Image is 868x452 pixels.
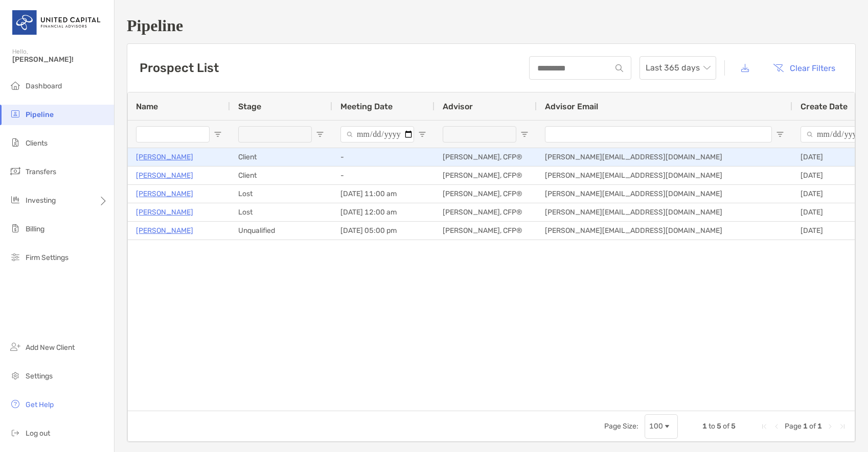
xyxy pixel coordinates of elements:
span: Last 365 days [646,57,710,79]
span: 5 [717,422,721,431]
div: [PERSON_NAME], CFP® [435,148,537,166]
div: [PERSON_NAME], CFP® [435,222,537,240]
button: Open Filter Menu [418,130,426,138]
div: Next Page [826,422,834,431]
span: Name [136,102,158,111]
button: Clear Filters [765,57,843,79]
img: add_new_client icon [9,341,21,353]
div: [PERSON_NAME], CFP® [435,166,537,184]
span: Add New Client [26,343,75,352]
div: [DATE] 05:00 pm [332,222,435,240]
span: [PERSON_NAME]! [12,55,108,64]
span: Dashboard [26,82,62,90]
img: input icon [615,64,623,72]
div: [PERSON_NAME][EMAIL_ADDRESS][DOMAIN_NAME] [537,148,792,166]
span: Investing [26,196,56,205]
div: - [332,166,435,184]
div: First Page [760,422,768,431]
a: [PERSON_NAME] [136,169,193,182]
button: Open Filter Menu [776,130,784,138]
span: Advisor Email [545,102,598,111]
div: - [332,148,435,166]
span: Stage [238,102,261,111]
button: Open Filter Menu [520,130,529,138]
span: to [709,422,715,431]
span: Log out [26,429,50,438]
div: [PERSON_NAME], CFP® [435,185,537,203]
div: 100 [649,422,663,431]
div: Client [230,148,332,166]
input: Name Filter Input [136,126,210,142]
img: settings icon [9,369,21,382]
div: [DATE] 12:00 am [332,203,435,221]
span: Transfers [26,168,56,176]
input: Meeting Date Filter Input [340,126,414,142]
span: Get Help [26,400,54,409]
div: Lost [230,203,332,221]
h3: Prospect List [140,61,219,75]
span: Pipeline [26,110,54,119]
a: [PERSON_NAME] [136,187,193,200]
span: Billing [26,225,44,233]
span: Create Date [801,102,848,111]
img: United Capital Logo [12,4,102,41]
span: Firm Settings [26,253,68,262]
button: Open Filter Menu [316,130,324,138]
span: of [809,422,816,431]
div: Previous Page [772,422,781,431]
span: Settings [26,372,53,380]
a: [PERSON_NAME] [136,206,193,219]
button: Open Filter Menu [214,130,222,138]
div: [PERSON_NAME], CFP® [435,203,537,221]
img: get-help icon [9,398,21,410]
img: firm-settings icon [9,251,21,263]
span: of [723,422,729,431]
div: Page Size: [604,422,638,431]
span: Advisor [443,102,473,111]
span: 5 [731,422,736,431]
div: [DATE] 11:00 am [332,185,435,203]
div: Client [230,166,332,184]
a: [PERSON_NAME] [136,151,193,163]
img: investing icon [9,194,21,206]
span: 1 [803,422,808,431]
span: 1 [702,422,707,431]
div: Lost [230,185,332,203]
span: Clients [26,139,48,148]
img: transfers icon [9,165,21,177]
div: [PERSON_NAME][EMAIL_ADDRESS][DOMAIN_NAME] [537,203,792,221]
div: [PERSON_NAME][EMAIL_ADDRESS][DOMAIN_NAME] [537,185,792,203]
div: [PERSON_NAME][EMAIL_ADDRESS][DOMAIN_NAME] [537,222,792,240]
div: Page Size [645,414,678,439]
span: Page [785,422,802,431]
div: Unqualified [230,222,332,240]
img: logout icon [9,426,21,439]
span: Meeting Date [340,102,393,111]
img: clients icon [9,136,21,149]
div: Last Page [838,422,847,431]
input: Advisor Email Filter Input [545,126,772,142]
img: dashboard icon [9,79,21,91]
a: [PERSON_NAME] [136,224,193,237]
h1: Pipeline [127,16,856,35]
div: [PERSON_NAME][EMAIL_ADDRESS][DOMAIN_NAME] [537,166,792,184]
img: pipeline icon [9,108,21,120]
span: 1 [817,422,822,431]
img: billing icon [9,222,21,234]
